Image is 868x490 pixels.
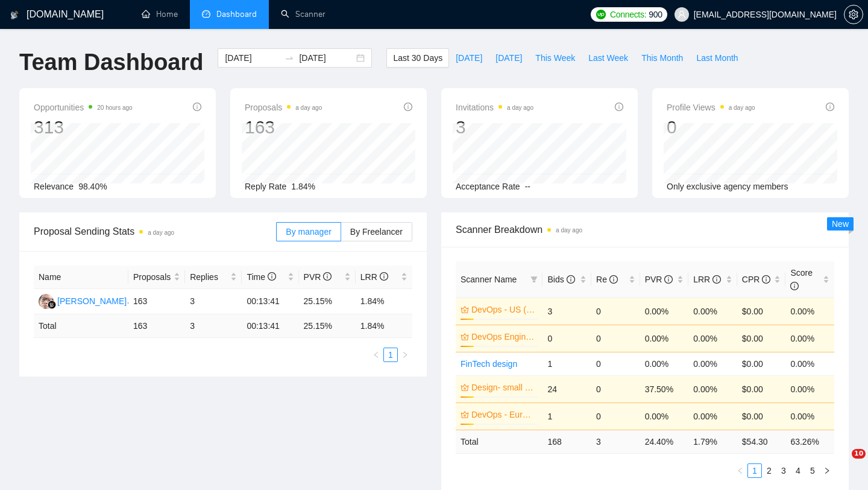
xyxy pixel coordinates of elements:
[688,297,737,325] td: 0.00%
[247,272,275,282] span: Time
[790,268,813,291] span: Score
[456,116,533,139] div: 3
[696,51,738,65] span: Last Month
[729,104,755,111] time: a day ago
[591,325,640,352] td: 0
[471,381,535,394] a: Design- small business ([GEOGRAPHIC_DATA])(4)
[640,297,689,325] td: 0.00%
[596,10,606,19] img: upwork-logo.png
[596,275,618,284] span: Re
[791,463,805,478] li: 4
[747,463,762,478] li: 1
[640,402,689,430] td: 0.00%
[582,48,635,68] button: Last Week
[148,229,174,236] time: a day ago
[39,296,127,305] a: HH[PERSON_NAME]
[737,402,786,430] td: $0.00
[456,100,533,115] span: Invitations
[97,104,132,111] time: 20 hours ago
[762,463,776,478] li: 2
[369,348,383,362] button: left
[610,8,646,21] span: Connects:
[844,10,863,19] a: setting
[398,348,412,362] li: Next Page
[641,51,683,65] span: This Month
[369,348,383,362] li: Previous Page
[667,182,788,191] span: Only exclusive agency members
[591,352,640,375] td: 0
[635,48,690,68] button: This Month
[667,116,755,139] div: 0
[785,352,834,375] td: 0.00%
[285,53,294,63] span: to
[304,272,332,282] span: PVR
[852,449,866,459] span: 10
[34,182,74,191] span: Relevance
[295,104,322,111] time: a day ago
[529,48,582,68] button: This Week
[404,103,412,111] span: info-circle
[790,282,799,290] span: info-circle
[542,430,591,453] td: 168
[456,430,542,453] td: Total
[383,348,398,362] li: 1
[567,275,575,284] span: info-circle
[688,402,737,430] td: 0.00%
[245,182,286,191] span: Reply Rate
[785,325,834,352] td: 0.00%
[286,227,331,237] span: By manager
[785,297,834,325] td: 0.00%
[299,289,356,314] td: 25.15%
[737,297,786,325] td: $0.00
[128,314,185,338] td: 163
[245,100,322,115] span: Proposals
[712,275,721,284] span: info-circle
[285,53,294,63] span: swap-right
[688,430,737,453] td: 1.79 %
[733,463,747,478] li: Previous Page
[542,297,591,325] td: 3
[777,464,790,477] a: 3
[737,325,786,352] td: $0.00
[489,48,529,68] button: [DATE]
[844,5,863,24] button: setting
[785,402,834,430] td: 0.00%
[535,51,575,65] span: This Week
[737,375,786,402] td: $0.00
[34,314,128,338] td: Total
[128,266,185,289] th: Proposals
[742,275,770,284] span: CPR
[456,51,482,65] span: [DATE]
[542,352,591,375] td: 1
[245,116,322,139] div: 163
[688,352,737,375] td: 0.00%
[190,270,228,284] span: Replies
[591,430,640,453] td: 3
[268,272,276,281] span: info-circle
[763,464,776,477] a: 2
[688,325,737,352] td: 0.00%
[393,51,442,65] span: Last 30 Days
[591,402,640,430] td: 0
[386,48,449,68] button: Last 30 Days
[128,289,185,314] td: 163
[528,270,540,288] span: filter
[185,266,242,289] th: Replies
[827,449,856,478] iframe: Intercom live chat
[299,314,356,338] td: 25.15 %
[456,182,520,191] span: Acceptance Rate
[609,275,618,284] span: info-circle
[133,270,171,284] span: Proposals
[202,10,210,18] span: dashboard
[664,275,673,284] span: info-circle
[242,314,298,338] td: 00:13:41
[456,222,834,237] span: Scanner Breakdown
[495,51,522,65] span: [DATE]
[776,463,791,478] li: 3
[693,275,721,284] span: LRR
[461,332,469,341] span: crown
[57,294,127,308] div: [PERSON_NAME]
[471,408,535,421] a: DevOps - Europe (no budget)
[640,430,689,453] td: 24.40 %
[350,227,403,237] span: By Freelancer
